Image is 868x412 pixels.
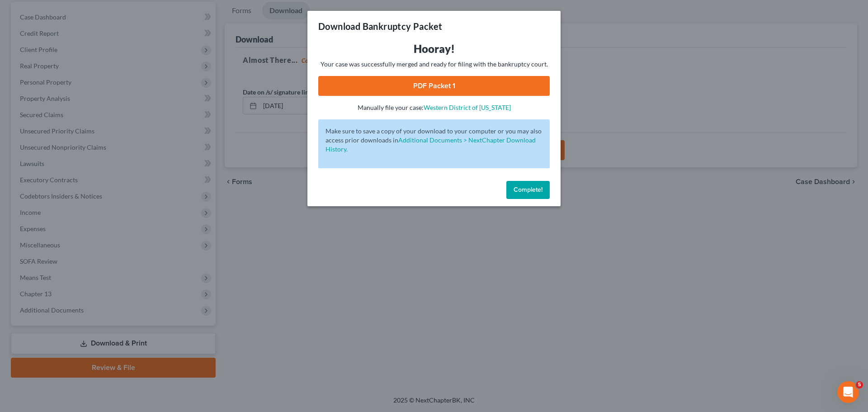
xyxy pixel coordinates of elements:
h3: Hooray! [318,42,550,56]
span: 5 [856,381,863,388]
a: Additional Documents > NextChapter Download History. [325,136,536,153]
a: Western District of [US_STATE] [424,104,511,111]
span: Complete! [514,186,542,194]
h3: Download Bankruptcy Packet [318,20,442,33]
p: Make sure to save a copy of your download to your computer or you may also access prior downloads in [325,127,542,154]
p: Manually file your case: [318,103,550,112]
iframe: Intercom live chat [837,381,859,403]
p: Your case was successfully merged and ready for filing with the bankruptcy court. [318,60,550,69]
button: Complete! [506,181,550,199]
a: PDF Packet 1 [318,76,550,96]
